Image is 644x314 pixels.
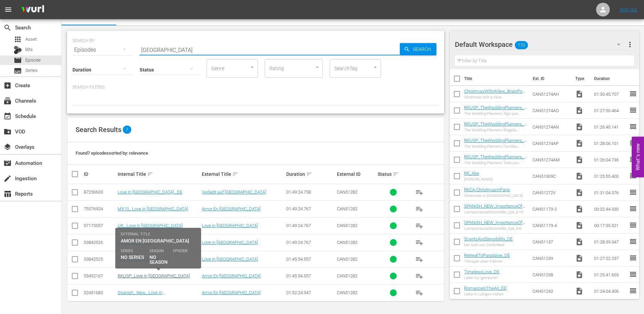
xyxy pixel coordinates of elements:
td: 01:31:04.376 [591,184,629,201]
span: Episode [25,57,41,64]
td: CAN51274AN [530,119,573,135]
div: Liebe in Luftigen Höhen [464,292,507,297]
td: 01:28:06.101 [591,135,629,152]
td: 00:32:44.330 [591,201,629,217]
td: 01:25:41.603 [591,266,629,283]
td: CAN51239 [530,250,573,266]
a: Amor En [GEOGRAPHIC_DATA] [202,290,261,295]
span: Overlays [3,143,12,151]
button: Open [314,64,320,70]
span: reorder [629,188,637,196]
span: Search [410,43,436,55]
th: Duration [590,69,631,88]
div: ID [84,171,116,177]
span: Video [575,271,583,279]
button: Search [400,43,436,55]
span: sort [147,171,153,177]
div: Christmas with a View [464,95,527,100]
div: 87256603 [84,189,116,195]
div: 53842526 [84,240,116,245]
span: playlist_add [415,289,423,297]
span: CAN51282 [337,273,357,278]
a: RetreatToParadaise_DE [464,253,510,258]
span: playlist_add [415,238,423,247]
div: 01:52:24.947 [286,290,335,295]
div: Status [378,170,409,178]
button: playlist_add [411,234,428,251]
span: Video [575,254,583,262]
a: Amor En [GEOGRAPHIC_DATA] [202,206,261,211]
span: Episode [14,56,22,64]
div: The Wedding Planners: Todo por Amor [464,161,527,165]
th: Ext. ID [529,69,571,88]
div: Default Workspace [455,35,627,54]
span: menu [4,5,12,14]
a: Love in [GEOGRAPHIC_DATA] [202,240,258,245]
span: reorder [629,139,637,147]
div: LaImportanciaDeSerMike_Eps_6-10 [464,210,527,214]
a: ChristmasWithAView_BrainPower [464,89,526,99]
div: Duration [286,170,335,178]
div: 01:45:54.557 [286,257,335,262]
div: [PERSON_NAME] [464,177,493,182]
td: 00:17:35.521 [591,217,629,234]
a: Love in [GEOGRAPHIC_DATA] [202,223,258,228]
span: CAN51282 [337,206,357,211]
a: RKUSCA_LoveInTahiti [118,257,160,262]
span: playlist_add [415,188,423,196]
span: reorder [629,205,637,213]
span: reorder [629,237,637,246]
span: reorder [629,155,637,163]
a: Amor En [GEOGRAPHIC_DATA] [202,273,261,278]
button: playlist_add [411,201,428,217]
a: RKUSP_TheWeddingPlanners_BridalBrigade [464,121,527,132]
span: Create [3,81,12,90]
span: Video [575,188,583,197]
span: playlist_add [415,272,423,280]
div: Christmas In [GEOGRAPHIC_DATA] [464,194,523,198]
td: CAN51173-2 [530,201,573,217]
div: External Title [202,170,284,178]
span: 170 [515,38,528,52]
span: reorder [629,90,637,98]
a: Spanish_ New_ Love In [GEOGRAPHIC_DATA] [118,290,165,300]
span: more_vert [626,40,634,49]
span: Video [575,123,583,131]
span: CAN51282 [337,189,357,195]
span: Search [3,24,12,32]
div: 52431683 [84,290,116,295]
a: RKUSP_Love In [GEOGRAPHIC_DATA] [118,273,190,278]
button: playlist_add [411,251,428,267]
p: Search Filters: [73,84,439,90]
span: CAN51282 [337,257,357,262]
div: Episodes [73,40,133,60]
span: Reports [3,190,12,198]
button: playlist_add [411,218,428,234]
div: Therapie unter Palmen [464,259,510,264]
span: Asset [14,35,22,43]
span: Video [575,238,583,246]
span: playlist_add [415,205,423,213]
span: reorder [629,221,637,229]
td: 01:24:04.306 [591,283,629,299]
div: 53452167 [84,273,116,278]
td: 01:26:04.736 [591,152,629,168]
th: Title [464,69,529,88]
td: CAN51242 [530,283,573,299]
a: RKCA-ChristmasInParis [464,187,510,192]
span: Video [575,156,583,164]
span: Video [575,90,583,98]
span: Automation [3,159,12,167]
span: Series [14,67,22,75]
span: Found 7 episodes sorted by: relevance [76,151,148,156]
button: more_vert [626,36,634,53]
div: The Wedding Planners: Familias Enfrentadas [464,144,527,149]
div: 53842525 [84,257,116,262]
span: sort [232,171,238,177]
div: The Wedding Planners: Brigada Nupcial [464,128,527,132]
a: SPANISH_NEW_ImportanceOfBeingMike_Eps_6-10 [464,204,525,214]
div: Internal Title [118,170,200,178]
span: Asset [25,36,37,43]
div: LaImportanciaDeSerMike_Eps_4-6 [464,226,527,231]
div: 01:49:24.758 [286,189,335,195]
